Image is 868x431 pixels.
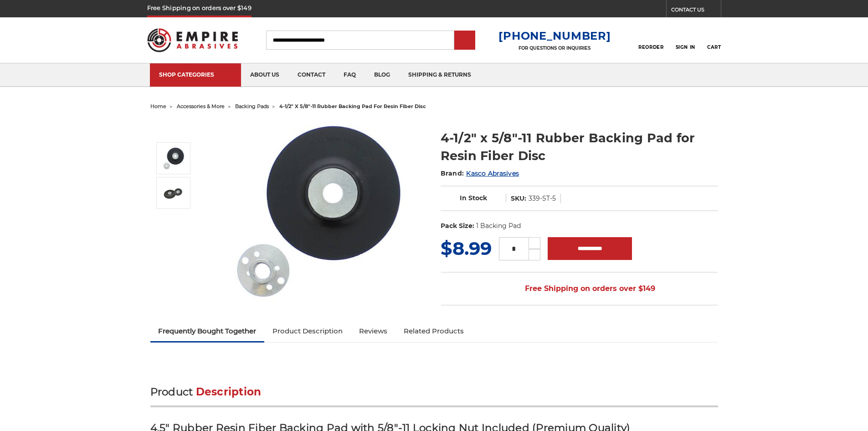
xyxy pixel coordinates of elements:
[441,169,464,177] span: Brand:
[671,5,721,17] a: CONTACT US
[162,182,185,204] img: 4.5 Inch Rubber Resin Fibre Disc Back Pad
[228,119,411,302] img: 4-1/2" Resin Fiber Disc Backing Pad Flexible Rubber
[235,103,269,109] a: backing pads
[707,30,721,50] a: Cart
[638,44,663,50] span: Reorder
[264,321,351,341] a: Product Description
[498,29,611,42] a: [PHONE_NUMBER]
[466,169,519,177] a: Kasco Abrasives
[159,71,232,78] div: SHOP CATEGORIES
[456,31,474,50] input: Submit
[399,63,480,87] a: shipping & returns
[334,63,365,87] a: faq
[150,385,193,398] span: Product
[196,385,262,398] span: Description
[676,44,695,50] span: Sign In
[638,30,663,50] a: Reorder
[441,129,718,165] h1: 4-1/2" x 5/8"-11 Rubber Backing Pad for Resin Fiber Disc
[460,194,487,202] span: In Stock
[441,221,474,231] dt: Pack Size:
[147,22,238,58] img: Empire Abrasives
[498,45,611,51] p: FOR QUESTIONS OR INQUIRIES
[177,103,225,109] a: accessories & more
[441,237,492,260] span: $8.99
[162,147,185,170] img: 4-1/2" Resin Fiber Disc Backing Pad Flexible Rubber
[476,221,521,231] dd: 1 Backing Pad
[365,63,399,87] a: blog
[288,63,334,87] a: contact
[150,321,265,341] a: Frequently Bought Together
[503,280,655,298] span: Free Shipping on orders over $149
[150,103,166,109] a: home
[351,321,395,341] a: Reviews
[241,63,288,87] a: about us
[511,194,526,203] dt: SKU:
[529,194,556,203] dd: 339-ST-5
[707,44,721,50] span: Cart
[395,321,472,341] a: Related Products
[279,103,426,109] span: 4-1/2" x 5/8"-11 rubber backing pad for resin fiber disc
